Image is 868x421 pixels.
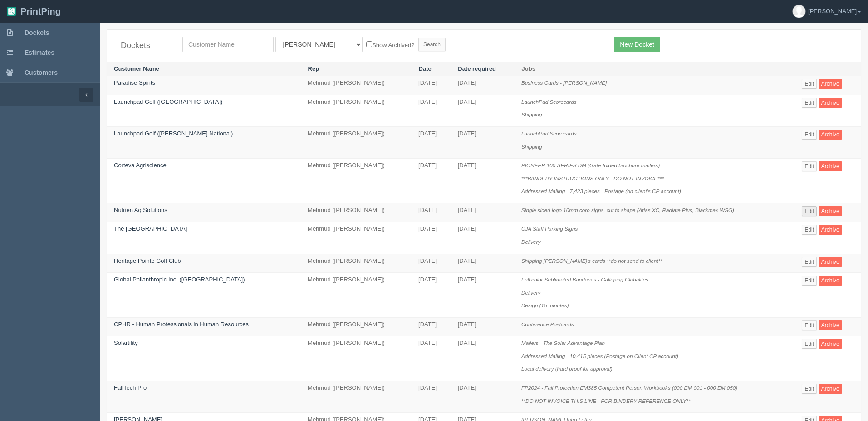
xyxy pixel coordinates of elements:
a: Edit [802,276,817,286]
td: Mehmud ([PERSON_NAME]) [301,159,412,203]
a: Heritage Pointe Golf Club [114,257,181,264]
h4: Dockets [121,41,169,50]
input: Show Archived? [366,41,372,47]
td: Mehmud ([PERSON_NAME]) [301,381,412,413]
input: Customer Name [182,37,274,52]
img: avatar_default-7531ab5dedf162e01f1e0bb0964e6a185e93c5c22dfe317fb01d7f8cd2b1632c.jpg [793,5,805,18]
a: Archive [819,130,842,140]
a: Global Philanthropic Inc. ([GEOGRAPHIC_DATA]) [114,276,245,283]
label: Show Archived? [366,39,414,50]
td: Mehmud ([PERSON_NAME]) [301,254,412,273]
td: Mehmud ([PERSON_NAME]) [301,317,412,336]
a: Solartility [114,339,138,346]
i: Single sided logo 10mm coro signs, cut to shape (Atlas XC, Radiate Plus, Blackmax WSG) [521,207,734,213]
td: [DATE] [412,317,451,336]
a: Archive [819,384,842,394]
span: Estimates [25,49,54,56]
td: Mehmud ([PERSON_NAME]) [301,76,412,95]
a: Edit [802,206,817,216]
a: Archive [819,79,842,89]
td: Mehmud ([PERSON_NAME]) [301,336,412,381]
td: [DATE] [412,95,451,126]
i: Local delivery (hard proof for approval) [521,366,613,372]
a: Date [419,65,432,72]
i: Business Cards - [PERSON_NAME] [521,80,607,86]
i: Delivery [521,239,540,245]
i: ***BIINDERY INSTRUCTIONS ONLY - DO NOT INVOICE*** [521,175,664,181]
a: Edit [802,79,817,89]
a: CPHR - Human Professionals in Human Resources [114,321,249,328]
span: Dockets [25,29,49,36]
a: Nutrien Ag Solutions [114,207,167,213]
a: Archive [819,339,842,349]
a: Corteva Agriscience [114,162,167,169]
input: Search [418,38,446,51]
a: The [GEOGRAPHIC_DATA] [114,225,187,232]
a: Paradise Spirits [114,79,155,86]
i: Shipping [521,144,542,150]
i: Addressed Mailing - 10,415 pieces (Postage on Client CP account) [521,353,678,359]
td: [DATE] [451,336,515,381]
a: Archive [819,225,842,235]
i: Shipping [521,111,542,117]
td: Mehmud ([PERSON_NAME]) [301,127,412,159]
td: [DATE] [412,381,451,413]
i: **DO NOT INVOICE THIS LINE - FOR BINDERY REFERENCE ONLY** [521,398,691,404]
i: PIONEER 100 SERIES DM (Gate-folded brochure mailers) [521,162,660,168]
a: New Docket [614,37,660,52]
td: [DATE] [451,159,515,203]
i: Mailers - The Solar Advantage Plan [521,340,605,346]
a: Edit [802,339,817,349]
i: FP2024 - Fall Protection EM385 Competent Person Workbooks (000 EM 001 - 000 EM 050) [521,385,737,391]
a: Launchpad Golf ([GEOGRAPHIC_DATA]) [114,98,222,105]
td: [DATE] [451,95,515,126]
a: Archive [819,320,842,330]
a: Edit [802,320,817,330]
td: Mehmud ([PERSON_NAME]) [301,95,412,126]
a: Edit [802,384,817,394]
td: Mehmud ([PERSON_NAME]) [301,203,412,222]
a: Archive [819,98,842,108]
img: logo-3e63b451c926e2ac314895c53de4908e5d424f24456219fb08d385ab2e579770.png [7,7,16,16]
i: LaunchPad Scorecards [521,131,577,136]
td: [DATE] [412,254,451,273]
a: Rep [308,65,319,72]
a: Edit [802,225,817,235]
i: Shipping [PERSON_NAME]'s cards **do not send to client** [521,258,662,264]
th: Jobs [515,62,795,76]
td: [DATE] [451,127,515,159]
i: Design (15 minutes) [521,302,569,308]
i: Conference Postcards [521,321,574,327]
a: Archive [819,276,842,286]
td: [DATE] [451,317,515,336]
i: Addressed Mailing - 7,423 pieces - Postage (on client's CP account) [521,188,681,194]
td: [DATE] [412,159,451,203]
td: [DATE] [451,273,515,318]
a: Customer Name [114,65,159,72]
td: [DATE] [412,127,451,159]
td: [DATE] [412,203,451,222]
a: Edit [802,161,817,171]
a: Archive [819,161,842,171]
i: Delivery [521,290,540,295]
a: Edit [802,98,817,108]
td: Mehmud ([PERSON_NAME]) [301,222,412,254]
a: Edit [802,130,817,140]
td: [DATE] [412,222,451,254]
a: Edit [802,257,817,267]
td: Mehmud ([PERSON_NAME]) [301,273,412,318]
td: [DATE] [451,76,515,95]
td: [DATE] [451,254,515,273]
td: [DATE] [451,222,515,254]
span: Customers [25,69,58,76]
a: FallTech Pro [114,384,147,391]
a: Archive [819,257,842,267]
i: LaunchPad Scorecards [521,99,577,105]
i: CJA Staff Parking Signs [521,226,578,232]
td: [DATE] [451,203,515,222]
a: Archive [819,206,842,216]
td: [DATE] [412,273,451,318]
i: Full color Sublimated Bandanas - Galloping Globalites [521,276,648,282]
a: Launchpad Golf ([PERSON_NAME] National) [114,130,233,137]
td: [DATE] [412,336,451,381]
